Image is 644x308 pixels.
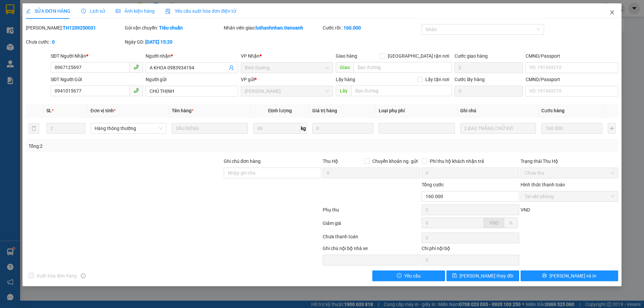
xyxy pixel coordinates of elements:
span: phone [133,88,139,93]
span: SỬA ĐƠN HÀNG [26,8,70,14]
div: Cước rồi : [323,24,420,32]
input: 0 [312,123,373,134]
label: Ghi chú đơn hàng [224,159,261,164]
span: user-add [229,65,234,70]
button: printer[PERSON_NAME] và In [521,270,618,281]
span: Giá trị hàng [312,108,337,113]
span: VND [489,220,499,226]
span: picture [116,9,120,13]
div: Ngày GD: [125,38,222,46]
span: Lấy [336,85,351,96]
img: icon [165,9,171,14]
div: SĐT Người Gửi [51,76,143,83]
th: Loại phụ phí [376,104,457,117]
span: Lấy tận nơi [423,76,452,83]
span: Chưa thu [525,168,614,178]
span: Ảnh kiện hàng [116,8,155,14]
input: Dọc đường [354,62,452,73]
b: 0 [52,39,55,45]
span: Giao [336,62,354,73]
input: Dọc đường [351,85,452,96]
span: kg [300,123,307,134]
span: [GEOGRAPHIC_DATA] tận nơi [385,52,452,60]
div: Ghi chú nội bộ nhà xe [323,245,420,255]
input: Cước giao hàng [454,62,523,73]
div: Nhân viên giao: [224,24,321,32]
span: Tại văn phòng [525,191,614,201]
span: exclamation-circle [397,273,401,279]
div: CMND/Passport [526,52,618,60]
span: Lấy hàng [336,77,355,82]
input: Ghi Chú [460,123,536,134]
div: Chi phí nội bộ [422,245,519,255]
div: Người gửi [146,76,238,83]
div: Tổng: 2 [29,142,249,150]
span: save [452,273,457,279]
span: Thu Hộ [323,159,338,164]
b: [DATE] 15:20 [145,39,172,45]
span: Hàng thông thường [95,123,162,133]
span: VP Nhận [241,53,260,59]
span: Cư Kuin [245,86,329,96]
span: VND [521,207,530,212]
b: Tiêu chuẩn [159,25,183,30]
div: Người nhận [146,52,238,60]
label: Cước lấy hàng [454,77,485,82]
span: % [509,220,513,226]
span: clock-circle [81,9,86,13]
span: Bình Dương [245,63,329,73]
button: delete [29,123,39,134]
span: close [609,10,615,15]
b: luthanhnhan.tienoanh [256,25,303,30]
span: [PERSON_NAME] và In [549,272,596,280]
b: TH1209250031 [63,25,96,30]
span: Yêu cầu xuất hóa đơn điện tử [165,8,236,14]
b: 160.000 [343,25,361,30]
span: Định lượng [268,108,292,113]
span: Giao hàng [336,53,357,59]
span: edit [26,9,31,13]
span: Xuất hóa đơn hàng [34,272,79,280]
span: Yêu cầu [404,272,421,280]
span: [PERSON_NAME] thay đổi [460,272,513,280]
input: 0 [541,123,602,134]
span: printer [542,273,547,279]
div: Phụ thu [322,206,421,218]
label: Cước giao hàng [454,53,488,59]
span: Đơn vị tính [91,108,116,113]
span: Tên hàng [172,108,194,113]
div: Trạng thái Thu Hộ [521,158,618,165]
div: Chưa thanh toán [322,233,421,245]
span: SL [46,108,52,113]
div: SĐT Người Nhận [51,52,143,60]
span: info-circle [81,273,86,278]
span: Chuyển khoản ng. gửi [370,158,420,165]
div: Giảm giá [322,220,421,231]
input: Ghi chú đơn hàng [224,168,321,178]
div: [PERSON_NAME]: [26,24,123,32]
div: Chưa cước : [26,38,123,46]
span: Phí thu hộ khách nhận trả [427,158,487,165]
label: Hình thức thanh toán [521,182,565,187]
button: save[PERSON_NAME] thay đổi [446,270,519,281]
span: phone [133,64,139,70]
input: Cước lấy hàng [454,86,523,97]
span: Lịch sử [81,8,105,14]
button: plus [608,123,615,134]
input: VD: Bàn, Ghế [172,123,248,134]
span: Tổng cước [422,182,444,187]
th: Ghi chú [458,104,539,117]
span: Cước hàng [541,108,565,113]
button: exclamation-circleYêu cầu [372,270,445,281]
div: CMND/Passport [526,76,618,83]
div: VP gửi [241,76,333,83]
button: Close [603,3,622,22]
div: Gói vận chuyển: [125,24,222,32]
